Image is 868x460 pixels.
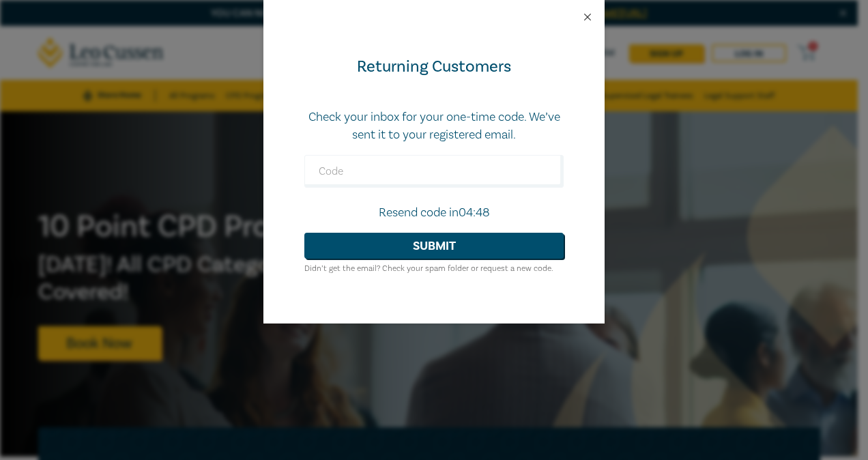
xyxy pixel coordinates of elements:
[304,263,553,274] small: Didn’t get the email? Check your spam folder or request a new code.
[304,56,564,78] div: Returning Customers
[304,204,564,222] p: Resend code in 04:48
[304,155,564,188] input: Code
[581,11,594,23] button: Close
[304,233,564,259] button: Submit
[304,109,564,144] p: Check your inbox for your one-time code. We’ve sent it to your registered email.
